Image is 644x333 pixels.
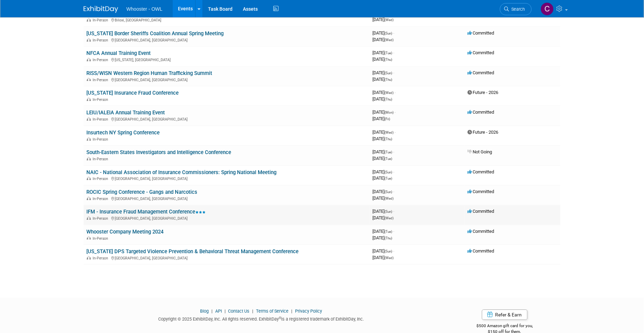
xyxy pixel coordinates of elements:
div: [GEOGRAPHIC_DATA], [GEOGRAPHIC_DATA] [86,37,367,42]
span: In-Person [93,236,110,241]
span: - [393,189,394,194]
span: In-Person [93,157,110,161]
span: Committed [468,229,494,234]
span: - [393,169,394,174]
a: API [215,308,222,314]
span: (Sun) [385,249,392,253]
div: [GEOGRAPHIC_DATA], [GEOGRAPHIC_DATA] [86,175,367,181]
span: Committed [468,50,494,55]
span: [DATE] [372,229,394,234]
span: (Wed) [385,131,394,134]
a: Contact Us [228,308,250,314]
div: [US_STATE], [GEOGRAPHIC_DATA] [86,57,367,62]
span: [DATE] [372,37,394,42]
span: In-Person [93,197,110,201]
span: In-Person [93,117,110,122]
span: [DATE] [372,130,396,135]
img: In-Person Event [87,216,91,220]
img: In-Person Event [87,256,91,259]
span: - [393,209,394,214]
span: (Wed) [385,197,394,200]
img: In-Person Event [87,18,91,21]
span: Committed [468,70,494,75]
span: (Thu) [385,137,392,141]
span: [DATE] [372,196,394,201]
span: (Mon) [385,111,394,114]
sup: ® [279,316,282,320]
img: Clare Louise Southcombe [541,2,554,16]
a: IFM - Insurance Fraud Management Conference [86,209,206,215]
span: (Fri) [385,117,390,121]
span: (Sun) [385,31,392,35]
span: [DATE] [372,255,394,260]
span: - [393,30,394,36]
span: Future - 2026 [468,130,499,135]
span: [DATE] [372,96,392,102]
a: Insurtech NY Spring Conference [86,130,160,136]
span: - [393,229,394,234]
div: [GEOGRAPHIC_DATA], [GEOGRAPHIC_DATA] [86,77,367,82]
a: ROCIC Spring Conference - Gangs and Narcotics [86,189,197,195]
div: [GEOGRAPHIC_DATA], [GEOGRAPHIC_DATA] [86,215,367,221]
span: [DATE] [372,215,394,220]
img: In-Person Event [87,236,91,240]
span: In-Person [93,177,110,181]
span: | [223,308,227,314]
div: [GEOGRAPHIC_DATA], [GEOGRAPHIC_DATA] [86,196,367,201]
span: - [393,50,394,55]
span: [DATE] [372,169,394,174]
span: In-Person [93,137,110,142]
span: (Sun) [385,210,392,213]
span: [DATE] [372,70,394,75]
span: [DATE] [372,149,394,154]
img: In-Person Event [87,197,91,200]
span: [DATE] [372,136,392,141]
a: [US_STATE] Border Sheriffs Coalition Annual Spring Meeting [86,30,224,37]
div: Copyright © 2025 ExhibitDay, Inc. All rights reserved. ExhibitDay is a registered trademark of Ex... [84,314,439,322]
a: [US_STATE] Insurance Fraud Conference [86,90,179,96]
span: (Thu) [385,236,392,240]
img: In-Person Event [87,157,91,160]
img: In-Person Event [87,38,91,41]
span: | [210,308,214,314]
span: In-Person [93,256,110,260]
span: - [395,110,396,115]
span: (Wed) [385,256,394,260]
img: In-Person Event [87,78,91,81]
a: RISS/WISN Western Region Human Trafficking Summit [86,70,212,76]
span: Committed [468,248,494,254]
span: (Tue) [385,150,392,154]
span: Committed [468,209,494,214]
span: Committed [468,110,494,115]
span: (Wed) [385,216,394,220]
span: (Sun) [385,190,392,194]
a: Terms of Service [256,308,289,314]
span: (Thu) [385,97,392,101]
span: (Wed) [385,18,394,22]
span: - [393,70,394,75]
span: In-Person [93,18,110,22]
a: LEIU/IALEIA Annual Training Event [86,110,165,116]
span: [DATE] [372,90,396,95]
span: (Sun) [385,170,392,174]
span: [DATE] [372,156,392,161]
div: Biloxi, [GEOGRAPHIC_DATA] [86,17,367,22]
img: In-Person Event [87,117,91,121]
span: (Tue) [385,230,392,234]
img: ExhibitDay [84,6,118,13]
img: In-Person Event [87,58,91,61]
span: [DATE] [372,110,396,115]
span: (Wed) [385,91,394,95]
a: NFCA Annual Training Event [86,50,151,56]
img: In-Person Event [87,97,91,101]
span: Committed [468,169,494,174]
a: South-Eastern States Investigators and Intelligence Conference [86,149,231,155]
span: In-Person [93,216,110,221]
span: [DATE] [372,189,394,194]
span: [DATE] [372,57,392,62]
span: | [251,308,255,314]
div: [GEOGRAPHIC_DATA], [GEOGRAPHIC_DATA] [86,255,367,260]
img: In-Person Event [87,177,91,180]
span: [DATE] [372,17,394,22]
span: Future - 2026 [468,90,499,95]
